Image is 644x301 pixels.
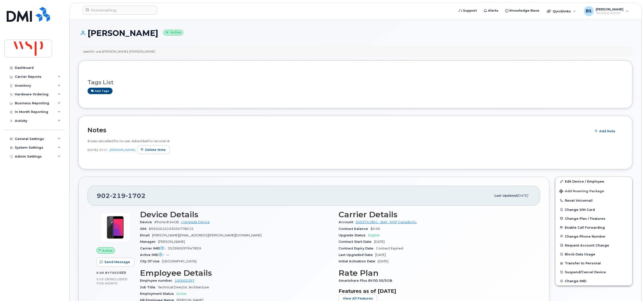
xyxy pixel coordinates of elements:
[88,139,170,143] span: # was cancelled for no use. Asked Bell to recover #.
[149,227,193,231] span: 89302610103034778215
[158,240,185,244] span: [PERSON_NAME]
[599,129,615,134] span: Add Note
[162,259,196,263] span: [GEOGRAPHIC_DATA]
[555,241,632,250] button: Request Account Change
[163,30,183,35] small: Active
[88,148,98,152] span: [DATE]
[555,205,632,214] button: Change SIM Card
[494,194,517,197] span: Last updated
[116,271,126,274] span: used
[378,259,388,263] span: [DATE]
[176,292,186,296] span: Active
[339,210,531,219] h3: Carrier Details
[559,189,604,194] span: Add Roaming Package
[88,88,113,94] a: Add tags
[140,285,158,289] span: Job Title
[83,49,155,54] div: Used for: was [PERSON_NAME]; [PERSON_NAME]
[88,126,589,134] h2: Notes
[376,246,403,250] span: Contract Expired
[126,192,146,199] span: 1702
[140,240,158,244] span: Manager
[339,220,356,224] span: Account
[375,253,386,257] span: [DATE]
[339,259,378,263] span: Initial Activation Date
[339,227,370,231] span: Contract balance
[555,214,632,223] button: Change Plan / Features
[140,227,149,231] span: SIM
[137,145,170,154] button: Delete note
[140,279,175,282] span: Employee number
[140,246,168,250] span: Carrier IMEI
[140,259,162,263] span: City Of Use
[78,29,632,37] h1: [PERSON_NAME]
[555,223,632,232] button: Enable Call Forwarding
[140,233,152,237] span: Email
[140,210,333,219] h3: Device Details
[96,277,128,285] span: included this month
[555,250,632,259] button: Block Data Usage
[374,240,385,244] span: [DATE]
[555,177,632,186] a: Edit Device / Employee
[110,192,126,199] span: 219
[555,259,632,268] button: Transfer to Personal
[168,246,201,250] span: 352990097647859
[152,233,262,237] span: [PERSON_NAME][EMAIL_ADDRESS][PERSON_NAME][DOMAIN_NAME]
[166,253,169,257] span: —
[154,220,179,224] span: iPhone 8 64GB
[140,253,166,257] span: Active IMEI
[555,276,632,285] button: Change IMEI
[356,220,417,224] a: 0503741861 - Bell - WSP Canada Inc.
[96,258,134,267] button: Send Message
[339,269,531,277] h3: Rate Plan
[339,279,395,282] span: Smartshare Plus BYOD 55/5GB
[100,213,130,242] img: image20231002-3703462-bzhi73.jpeg
[555,196,632,205] button: Reset Voicemail
[565,225,605,229] span: Enable Call Forwarding
[368,233,380,237] span: Eligible
[181,220,210,224] a: + Upgrade Device
[97,192,146,199] span: 902
[517,194,528,197] span: [DATE]
[565,217,605,220] span: Change Plan / Features
[140,292,176,296] span: Employment Status
[158,285,209,289] span: Technical Director, Architecture
[140,269,333,277] h3: Employee Details
[555,268,632,276] button: Suspend/Cancel Device
[339,240,374,244] span: Contract Start Date
[343,296,373,301] span: View All Features
[339,288,531,294] h3: Features as of [DATE]
[339,253,375,257] span: Last Upgraded Date
[370,227,380,231] span: $0.00
[565,270,606,274] span: Suspend/Cancel Device
[88,79,623,85] h3: Tags List
[104,260,130,264] span: Send Message
[145,147,166,152] span: Delete note
[110,148,135,152] a: [PERSON_NAME]
[140,220,154,224] span: Device
[102,248,113,253] span: Active
[339,233,368,237] span: Upgrade Status
[96,277,110,281] span: 5.00 GB
[99,148,108,152] span: 06:01
[555,186,632,196] button: Add Roaming Package
[175,279,195,282] a: 100002397
[339,246,376,250] span: Contract Expiry Date
[591,127,620,136] button: Add Note
[96,271,116,274] span: 0.00 Bytes
[555,232,632,241] button: Change Phone Number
